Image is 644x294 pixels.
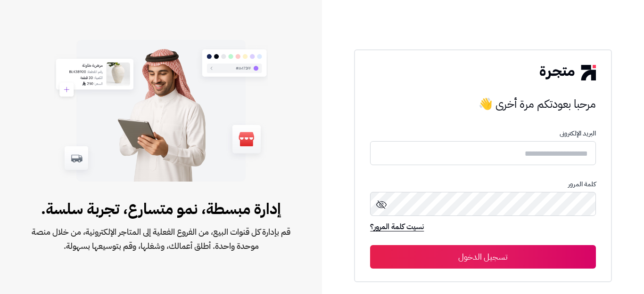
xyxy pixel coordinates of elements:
h3: مرحبا بعودتكم مرة أخرى 👋 [370,95,595,113]
img: logo-2.png [540,65,595,80]
span: قم بإدارة كل قنوات البيع، من الفروع الفعلية إلى المتاجر الإلكترونية، من خلال منصة موحدة واحدة. أط... [30,225,292,253]
p: البريد الإلكترونى [370,130,595,137]
p: كلمة المرور [370,181,595,188]
a: نسيت كلمة المرور؟ [370,221,424,234]
span: إدارة مبسطة، نمو متسارع، تجربة سلسة. [30,198,292,220]
button: تسجيل الدخول [370,245,595,269]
